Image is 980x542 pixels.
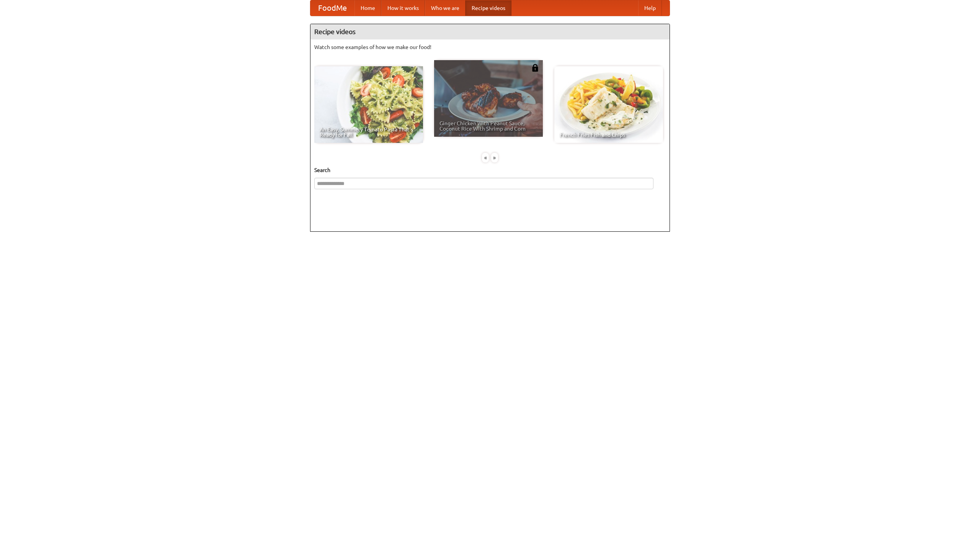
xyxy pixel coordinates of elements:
[354,0,381,16] a: Home
[465,0,511,16] a: Recipe videos
[560,132,658,138] span: French Fries Fish and Chips
[314,43,666,51] p: Watch some examples of how we make our food!
[381,0,425,16] a: How it works
[482,153,489,162] div: «
[310,0,354,16] a: FoodMe
[638,0,662,16] a: Help
[425,0,465,16] a: Who we are
[314,66,423,143] a: An Easy, Summery Tomato Pasta That's Ready for Fall
[320,127,418,138] span: An Easy, Summery Tomato Pasta That's Ready for Fall
[491,153,498,162] div: »
[310,24,670,39] h4: Recipe videos
[554,66,663,143] a: French Fries Fish and Chips
[314,166,666,174] h5: Search
[531,64,539,72] img: 483408.png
